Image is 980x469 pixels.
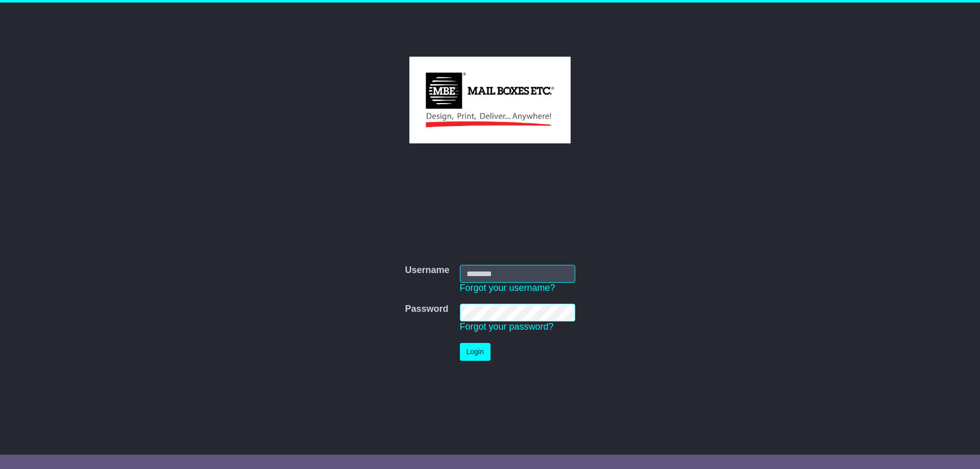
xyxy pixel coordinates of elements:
[405,265,449,276] label: Username
[460,322,554,332] a: Forgot your password?
[409,57,570,143] img: MBE Malvern
[405,304,448,315] label: Password
[460,343,491,361] button: Login
[460,283,555,293] a: Forgot your username?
